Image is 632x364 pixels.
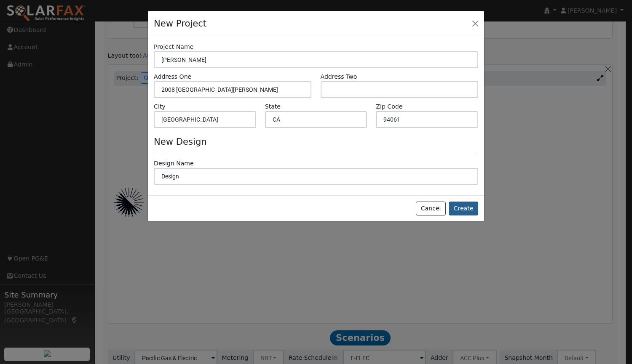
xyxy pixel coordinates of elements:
[154,17,206,30] h4: New Project
[416,202,446,216] button: Cancel
[154,136,478,147] h4: New Design
[154,102,166,111] label: City
[449,202,478,216] button: Create
[154,159,194,168] label: Design Name
[154,72,191,81] label: Address One
[154,43,193,51] label: Project Name
[376,102,402,111] label: Zip Code
[321,72,357,81] label: Address Two
[265,102,281,111] label: State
